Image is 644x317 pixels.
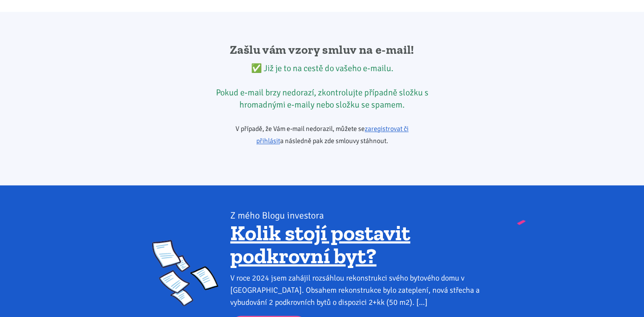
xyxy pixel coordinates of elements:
[211,123,433,147] p: V případě, že Vám e-mail nedorazil, můžete se a následně pak zde smlouvy stáhnout.
[256,125,409,146] a: zaregistrovat či přihlásit
[230,209,492,222] div: Z mého Blogu investora
[211,42,433,58] h2: Zašlu vám vzory smluv na e-mail!
[230,272,492,308] div: V roce 2024 jsem zahájil rozsáhlou rekonstrukci svého bytového domu v [GEOGRAPHIC_DATA]. Obsahem ...
[230,220,410,269] a: Kolik stojí postavit podkrovní byt?
[211,63,433,111] div: ✅ Již je to na cestě do vašeho e-mailu. Pokud e-mail brzy nedorazí, zkontrolujte případně složku ...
